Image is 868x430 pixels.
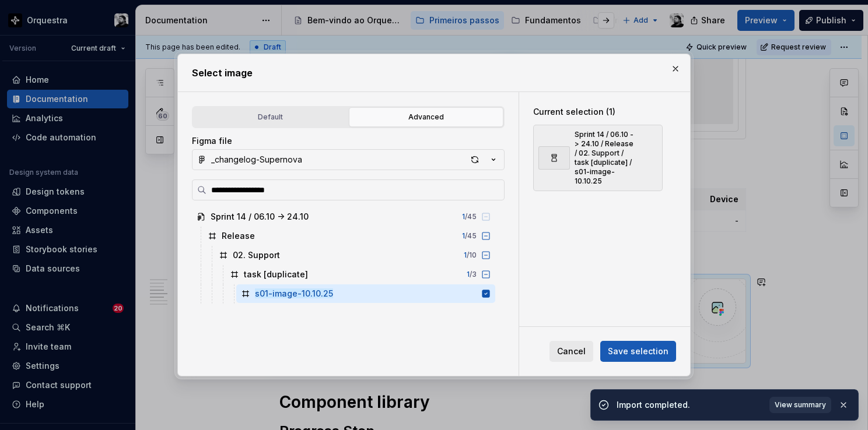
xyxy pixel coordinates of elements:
label: Figma file [192,135,232,147]
button: View summary [769,397,831,413]
span: 1 [462,212,465,221]
span: 1 [462,231,465,240]
mark: s01-image-10.10.25 [255,288,333,298]
h2: Select image [192,66,676,80]
span: Cancel [557,346,586,357]
div: / 45 [462,231,477,241]
button: _changelog-Supernova [192,149,505,170]
div: _changelog-Supernova [211,154,302,165]
span: 1 [464,251,467,259]
button: Cancel [549,341,593,362]
div: Current selection (1) [533,106,663,118]
div: Sprint 14 / 06.10 -> 24.10 [211,211,309,223]
div: Release [222,230,255,242]
div: Sprint 14 / 06.10 -> 24.10 / Release / 02. Support / task [duplicate] / s01-image-10.10.25 [575,130,636,186]
div: / 3 [467,270,477,279]
span: Save selection [608,346,668,357]
div: Default [197,111,344,123]
div: 02. Support [233,249,280,261]
span: View summary [775,400,826,410]
div: Import completed. [617,399,762,411]
div: Advanced [353,111,499,123]
div: / 10 [464,251,477,260]
button: Save selection [600,341,676,362]
div: task [duplicate] [244,269,308,280]
span: 1 [467,270,470,279]
div: / 45 [462,212,477,221]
